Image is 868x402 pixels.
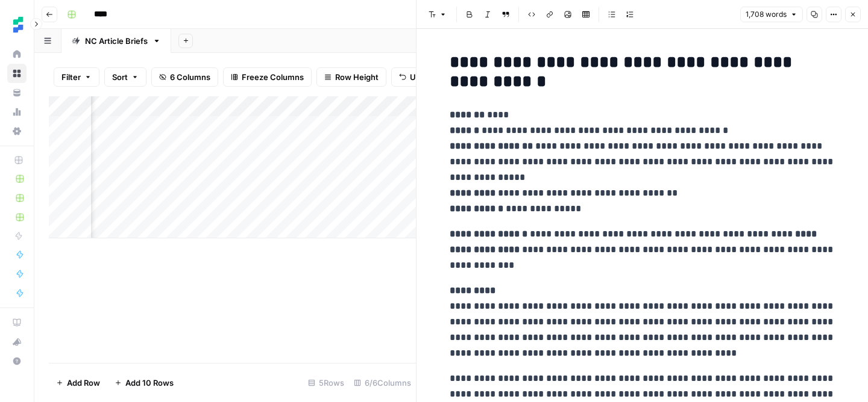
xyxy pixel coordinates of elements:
span: Freeze Columns [242,71,304,83]
button: Sort [104,67,146,87]
button: Freeze Columns [223,67,312,87]
button: Add 10 Rows [107,373,181,392]
span: Filter [61,71,81,83]
div: NC Article Briefs [85,35,148,47]
button: Undo [391,67,438,87]
a: Browse [7,64,27,83]
img: Ten Speed Logo [7,14,29,36]
button: 1,708 words [740,7,803,22]
span: Add 10 Rows [125,377,174,389]
span: Add Row [67,377,100,389]
div: What's new? [8,333,26,351]
button: Help + Support [7,351,27,371]
span: Sort [112,71,128,83]
button: What's new? [7,332,27,351]
button: Row Height [316,67,386,87]
a: Your Data [7,83,27,102]
span: 1,708 words [746,9,787,20]
span: 6 Columns [170,71,210,83]
a: Home [7,45,27,64]
span: Row Height [335,71,379,83]
span: Undo [410,71,430,83]
button: 6 Columns [151,67,218,87]
a: AirOps Academy [7,313,27,332]
button: Add Row [49,373,107,392]
div: 6/6 Columns [349,373,416,392]
button: Workspace: Ten Speed [7,10,27,40]
a: NC Article Briefs [61,29,171,53]
div: 5 Rows [303,373,349,392]
a: Usage [7,102,27,122]
button: Filter [54,67,99,87]
a: Settings [7,122,27,141]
